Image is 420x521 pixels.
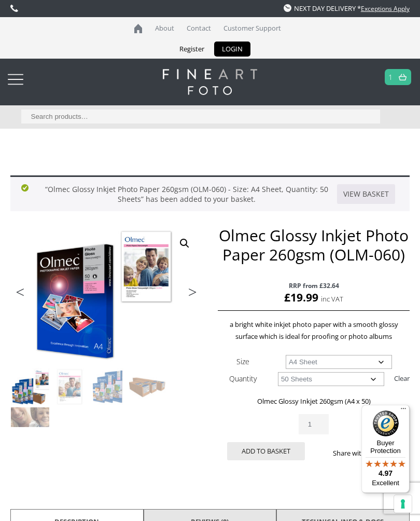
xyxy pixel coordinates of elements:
[361,439,410,455] p: Buyer Protection
[326,463,334,472] img: twitter sharing button
[361,479,410,487] p: Excellent
[21,109,381,124] input: Search products…
[314,447,410,459] p: Share with a friend
[129,368,167,406] img: Olmec Glossy Inkjet Photo Paper 260gsm (OLM-060) - Image 4
[163,69,257,95] img: logo-white.svg
[218,280,409,292] span: RRP from £32.64
[150,17,179,39] a: About
[284,290,290,305] span: £
[361,405,410,493] button: Trusted Shops TrustmarkBuyer Protection4.97Excellent
[10,175,410,211] div: “Olmec Glossy Inkjet Photo Paper 260gsm (OLM-060) - Size: A4 Sheet, Quantity: 50 Sheets” has been...
[379,469,393,477] span: 4.97
[90,368,128,406] img: Olmec Glossy Inkjet Photo Paper 260gsm (OLM-060) - Image 3
[373,410,399,436] img: Trusted Shops Trustmark
[339,463,347,472] img: email sharing button
[181,17,216,39] a: Contact
[175,234,194,253] a: View full-screen image gallery
[337,184,395,204] a: View basket
[50,368,89,406] img: Olmec Glossy Inkjet Photo Paper 260gsm (OLM-060) - Image 2
[214,42,250,57] a: LOGIN
[236,357,249,366] label: Size
[299,414,329,434] input: Product quantity
[394,495,412,513] button: Your consent preferences for tracking technologies
[314,463,322,472] img: facebook sharing button
[218,395,409,407] p: Olmec Glossy Inkjet 260gsm (A4 x 50)
[218,17,286,39] a: Customer Support
[218,226,409,264] h1: Olmec Glossy Inkjet Photo Paper 260gsm (OLM-060)
[218,319,409,342] p: a bright white inkjet photo paper with a smooth glossy surface which is ideal for proofing or pho...
[11,368,49,406] img: Olmec Glossy Inkjet Photo Paper 260gsm (OLM-060)
[172,42,212,57] a: Register
[10,5,18,12] img: phone.svg
[284,290,318,305] bdi: 19.99
[394,370,410,387] a: Clear options
[229,374,257,383] label: Quantity
[397,405,410,417] button: Menu
[361,4,410,13] a: Exceptions Apply
[227,442,305,460] button: Add to basket
[11,407,49,446] img: Olmec Glossy Inkjet Photo Paper 260gsm (OLM-060) - Image 5
[284,4,356,13] span: NEXT DAY DELIVERY
[284,4,291,12] img: time.svg
[388,70,393,85] a: 1
[399,74,407,80] img: basket.svg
